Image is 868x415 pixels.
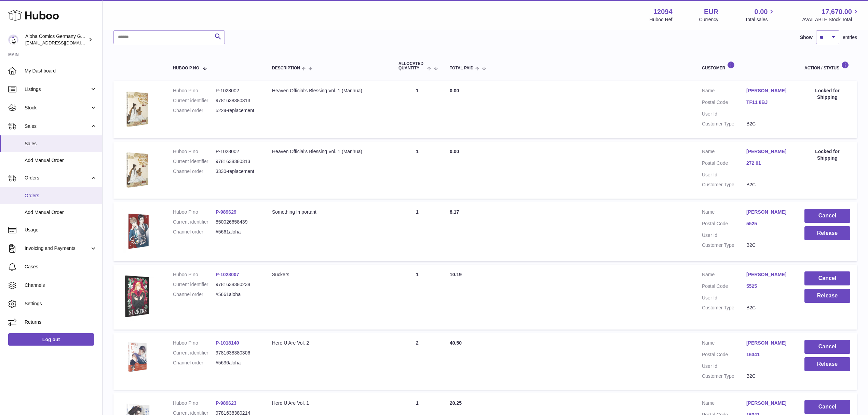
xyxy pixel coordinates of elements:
[173,148,216,155] dt: Huboo P no
[746,88,791,94] a: [PERSON_NAME]
[216,107,258,114] dd: 5224-replacement
[702,363,746,370] dt: User Id
[702,88,746,96] dt: Name
[8,333,94,346] a: Log out
[653,7,673,16] strong: 12094
[745,16,775,23] span: Total sales
[650,16,673,23] div: Huboo Ref
[25,86,90,93] span: Listings
[173,340,216,346] dt: Huboo P no
[746,283,791,290] a: 5525
[173,229,216,235] dt: Channel order
[450,272,462,277] span: 10.19
[173,281,216,288] dt: Current identifier
[25,140,97,147] span: Sales
[746,99,791,106] a: TF11 8BJ
[216,229,258,235] dd: #5661aloha
[120,209,154,253] img: 120941736833479.png
[216,88,258,94] dd: P-1028002
[804,148,850,161] div: Locked for Shipping
[216,400,236,406] a: P-989623
[746,242,791,249] dd: B2C
[450,88,459,93] span: 0.00
[216,291,258,298] dd: #5661aloha
[702,99,746,107] dt: Postal Code
[8,35,18,45] img: internalAdmin-12094@internal.huboo.com
[216,209,236,215] a: P-989629
[746,373,791,379] dd: B2C
[746,351,791,358] a: 16341
[272,340,385,346] div: Here U Are Vol. 2
[804,340,850,354] button: Cancel
[25,245,90,252] span: Invoicing and Payments
[746,160,791,166] a: 272 01
[216,97,258,104] dd: 9781638380313
[272,148,385,155] div: Heaven Official's Blessing Vol. 1 (Manhua)
[173,168,216,175] dt: Channel order
[702,242,746,249] dt: Customer Type
[822,7,852,16] span: 17,670.00
[702,340,746,348] dt: Name
[120,148,154,190] img: 1736833384.png
[702,148,746,157] dt: Name
[702,160,746,168] dt: Postal Code
[392,202,443,261] td: 1
[755,7,768,16] span: 0.00
[702,373,746,379] dt: Customer Type
[804,88,850,101] div: Locked for Shipping
[216,158,258,165] dd: 9781638380313
[173,209,216,215] dt: Huboo P no
[173,291,216,298] dt: Channel order
[392,333,443,390] td: 2
[450,340,462,346] span: 40.50
[702,271,746,280] dt: Name
[173,219,216,225] dt: Current identifier
[702,172,746,178] dt: User Id
[173,107,216,114] dt: Channel order
[272,209,385,215] div: Something Important
[25,264,97,270] span: Cases
[804,61,850,70] div: Action / Status
[804,226,850,240] button: Release
[173,271,216,278] dt: Huboo P no
[272,88,385,94] div: Heaven Official's Blessing Vol. 1 (Manhua)
[450,66,474,70] span: Total paid
[746,182,791,188] dd: B2C
[800,34,813,41] label: Show
[702,283,746,291] dt: Postal Code
[216,148,258,155] dd: P-1028002
[25,175,90,181] span: Orders
[25,40,100,45] span: [EMAIL_ADDRESS][DOMAIN_NAME]
[450,209,459,215] span: 8.17
[216,360,258,366] dd: #5636aloha
[25,300,97,307] span: Settings
[120,271,154,321] img: 1736835106.png
[392,81,443,138] td: 1
[173,66,199,70] span: Huboo P no
[702,111,746,117] dt: User Id
[804,289,850,303] button: Release
[702,295,746,301] dt: User Id
[746,148,791,155] a: [PERSON_NAME]
[843,34,857,41] span: entries
[173,400,216,406] dt: Huboo P no
[802,16,860,23] span: AVAILABLE Stock Total
[804,209,850,223] button: Cancel
[702,351,746,360] dt: Postal Code
[702,305,746,311] dt: Customer Type
[25,157,97,164] span: Add Manual Order
[173,97,216,104] dt: Current identifier
[25,123,90,130] span: Sales
[25,282,97,289] span: Channels
[25,33,87,46] div: Aloha Comics Germany GmbH
[398,62,425,70] span: ALLOCATED Quantity
[702,182,746,188] dt: Customer Type
[25,209,97,216] span: Add Manual Order
[272,66,300,70] span: Description
[25,68,97,74] span: My Dashboard
[745,7,775,23] a: 0.00 Total sales
[173,350,216,356] dt: Current identifier
[746,271,791,278] a: [PERSON_NAME]
[746,305,791,311] dd: B2C
[173,158,216,165] dt: Current identifier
